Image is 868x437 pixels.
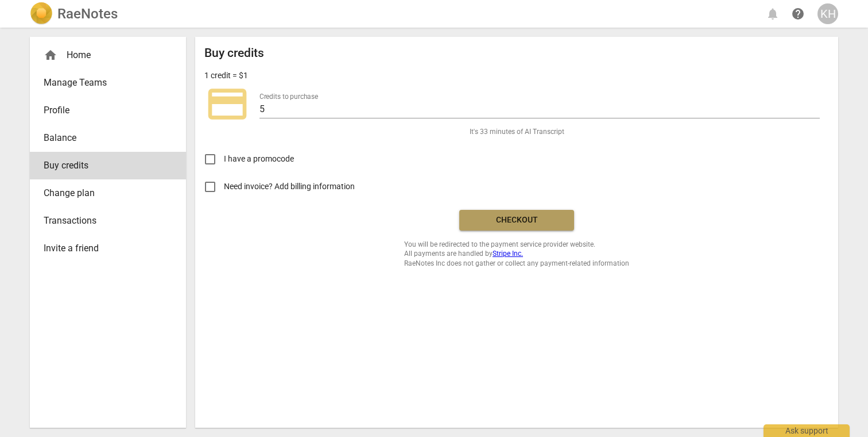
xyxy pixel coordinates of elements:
span: home [44,48,57,62]
img: Logo [30,2,53,25]
span: You will be redirected to the payment service provider website. All payments are handled by RaeNo... [404,240,629,269]
span: help [791,7,805,21]
a: Profile [30,97,186,124]
span: I have a promocode [224,153,294,165]
div: Home [30,41,186,69]
label: Credits to purchase [259,93,318,100]
span: Profile [44,103,163,117]
button: KH [817,3,838,24]
span: Buy credits [44,159,163,172]
span: Checkout [468,214,565,226]
span: It's 33 minutes of AI Transcript [470,127,564,137]
span: Change plan [44,186,163,200]
a: Transactions [30,207,186,235]
div: Home [44,48,163,62]
span: Balance [44,131,163,145]
p: 1 credit = $1 [204,70,248,82]
span: Need invoice? Add billing information [224,181,356,193]
h2: Buy credits [204,46,264,60]
span: Transactions [44,214,163,228]
h2: RaeNotes [57,6,118,22]
a: Change plan [30,179,186,207]
a: Manage Teams [30,69,186,97]
a: LogoRaeNotes [30,2,118,25]
a: Buy credits [30,152,186,179]
a: Stripe Inc. [493,250,523,258]
a: Invite a friend [30,235,186,262]
a: Help [788,3,808,24]
span: Invite a friend [44,241,163,255]
a: Balance [30,124,186,152]
div: Ask support [764,424,850,437]
span: Manage Teams [44,76,163,90]
span: credit_card [204,81,250,127]
button: Checkout [459,210,574,231]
